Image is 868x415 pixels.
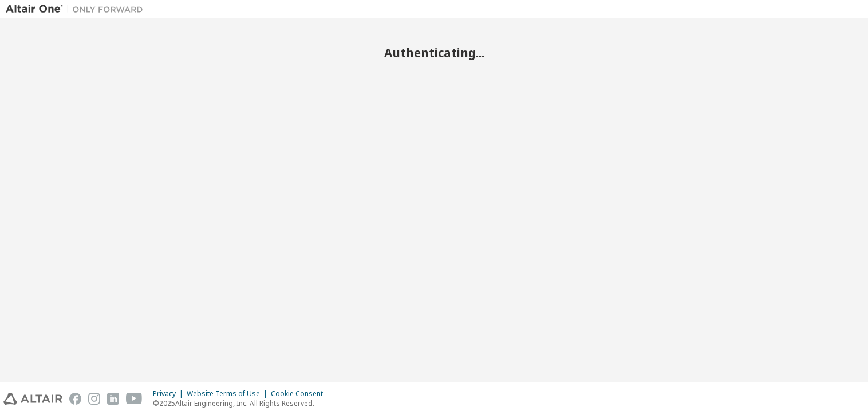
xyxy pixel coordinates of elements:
[69,393,81,405] img: facebook.svg
[88,393,100,405] img: instagram.svg
[6,3,149,15] img: Altair One
[107,393,119,405] img: linkedin.svg
[187,389,271,398] div: Website Terms of Use
[6,45,862,60] h2: Authenticating...
[126,393,143,405] img: youtube.svg
[3,393,62,405] img: altair_logo.svg
[153,398,330,408] p: © 2025 Altair Engineering, Inc. All Rights Reserved.
[271,389,330,398] div: Cookie Consent
[153,389,187,398] div: Privacy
